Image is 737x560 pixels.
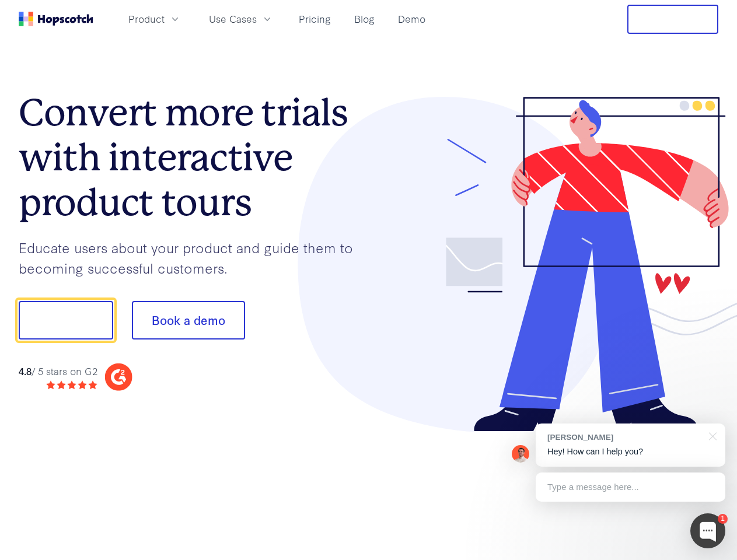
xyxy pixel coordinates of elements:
div: Type a message here... [536,473,725,502]
span: Product [128,12,165,26]
a: Pricing [294,9,336,29]
button: Use Cases [202,9,280,29]
div: / 5 stars on G2 [19,364,97,379]
a: Home [19,12,93,26]
img: Mark Spera [512,445,529,463]
a: Demo [393,9,430,29]
div: [PERSON_NAME] [547,432,702,443]
a: Blog [350,9,379,29]
strong: 4.8 [19,364,32,377]
span: Use Cases [209,12,257,26]
button: Free Trial [627,5,718,34]
div: 1 [718,514,728,524]
button: Book a demo [132,301,245,339]
p: Educate users about your product and guide them to becoming successful customers. [19,237,369,278]
button: Product [121,9,188,29]
button: Show me! [19,301,113,339]
p: Hey! How can I help you? [547,446,714,458]
h1: Convert more trials with interactive product tours [19,90,369,225]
